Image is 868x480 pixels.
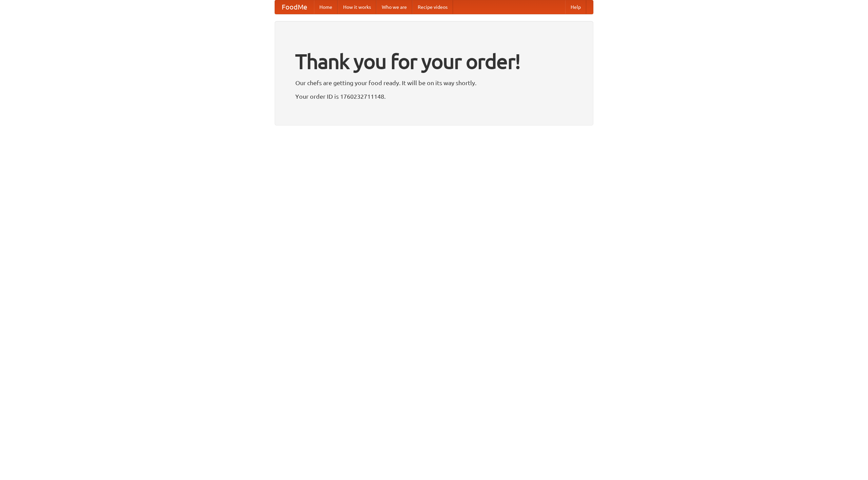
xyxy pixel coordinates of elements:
a: Help [565,0,586,14]
h1: Thank you for your order! [295,45,573,78]
p: Our chefs are getting your food ready. It will be on its way shortly. [295,78,573,88]
p: Your order ID is 1760232711148. [295,91,573,101]
a: How it works [338,0,376,14]
a: Home [314,0,338,14]
a: FoodMe [275,0,314,14]
a: Recipe videos [412,0,453,14]
a: Who we are [376,0,412,14]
